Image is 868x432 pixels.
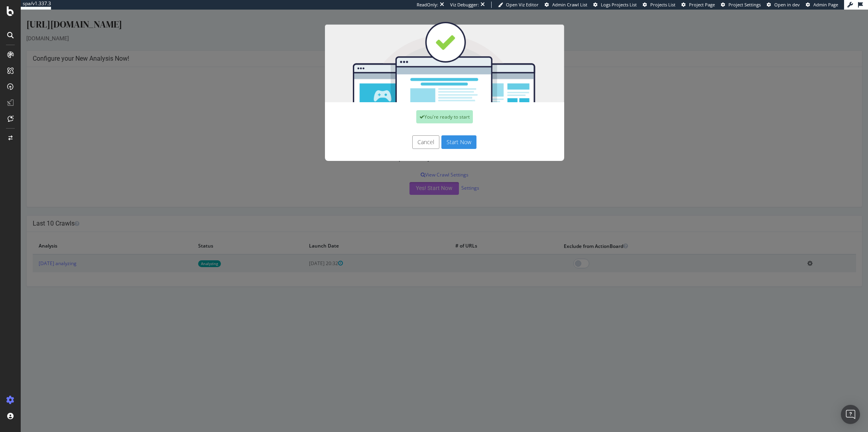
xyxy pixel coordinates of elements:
[650,2,675,8] span: Projects List
[767,2,800,8] a: Open in dev
[681,2,715,8] a: Project Page
[806,2,838,8] a: Admin Page
[728,2,761,8] span: Project Settings
[545,2,587,8] a: Admin Crawl List
[417,2,438,8] div: ReadOnly:
[498,2,539,8] a: Open Viz Editor
[392,126,419,139] button: Cancel
[304,12,543,93] img: You're all set!
[421,126,456,139] button: Start Now
[813,2,838,8] span: Admin Page
[643,2,675,8] a: Projects List
[721,2,761,8] a: Project Settings
[450,2,479,8] div: Viz Debugger:
[774,2,800,8] span: Open in dev
[689,2,715,8] span: Project Page
[841,405,860,424] div: Open Intercom Messenger
[552,2,587,8] span: Admin Crawl List
[396,101,452,114] div: You're ready to start
[601,2,637,8] span: Logs Projects List
[506,2,539,8] span: Open Viz Editor
[593,2,637,8] a: Logs Projects List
